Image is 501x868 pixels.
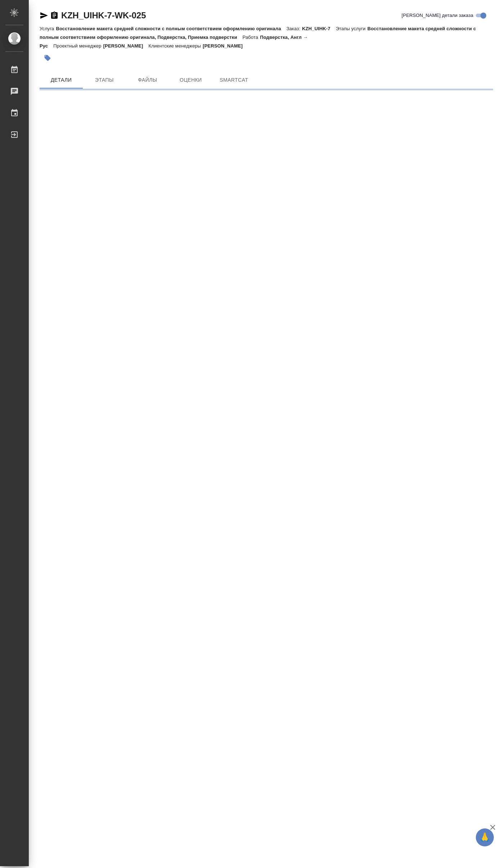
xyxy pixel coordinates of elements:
p: [PERSON_NAME] [103,43,149,49]
span: Файлы [130,76,165,85]
p: Этапы услуги [336,26,367,31]
p: Клиентские менеджеры [149,43,203,49]
button: Добавить тэг [40,50,55,66]
p: Услуга [40,26,56,31]
span: SmartCat [217,76,251,85]
p: Заказ: [286,26,302,31]
span: 🙏 [479,830,491,845]
p: KZH_UIHK-7 [302,26,336,31]
p: Работа [243,35,260,40]
span: Оценки [173,76,208,85]
span: [PERSON_NAME] детали заказа [402,12,473,19]
p: [PERSON_NAME] [203,43,248,49]
p: Проектный менеджер [53,43,103,49]
a: KZH_UIHK-7-WK-025 [61,10,146,20]
button: 🙏 [476,828,494,846]
button: Скопировать ссылку [50,11,59,20]
p: Восстановление макета средней сложности с полным соответствием оформлению оригинала [56,26,286,31]
span: Этапы [87,76,122,85]
span: Детали [44,76,78,85]
button: Скопировать ссылку для ЯМессенджера [40,11,48,20]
